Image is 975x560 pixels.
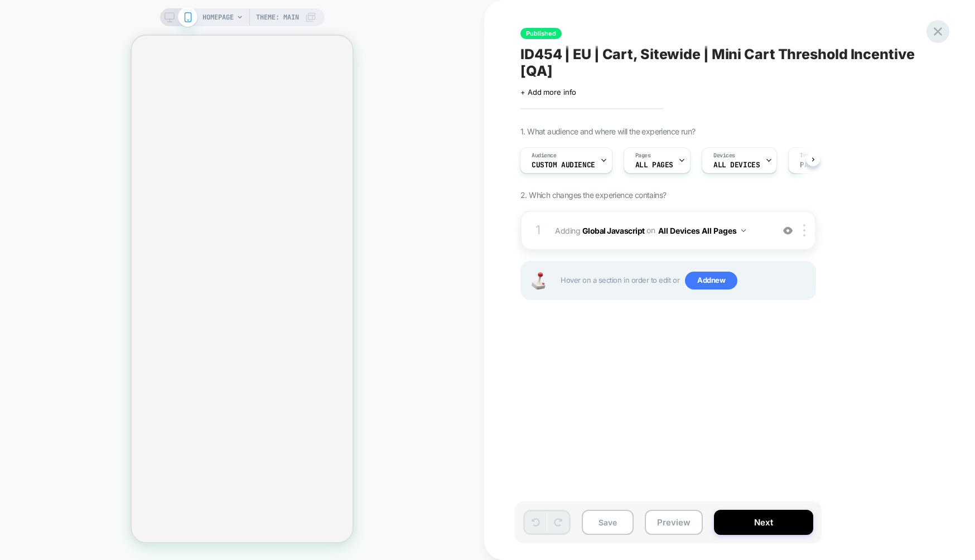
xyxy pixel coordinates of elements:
span: Audience [532,152,557,160]
span: ID454 | EU | Cart, Sitewide | Mini Cart Threshold Incentive [QA] [520,46,928,79]
span: + Add more info [520,88,576,96]
span: Custom Audience [532,161,595,169]
button: Preview [645,510,703,535]
span: Theme: MAIN [256,8,299,26]
b: Global Javascript [582,225,645,235]
button: Next [714,510,813,535]
img: close [803,224,805,236]
span: 2. Which changes the experience contains? [520,190,666,200]
button: Save [582,510,634,535]
span: ALL PAGES [635,161,673,169]
span: ALL DEVICES [713,161,760,169]
img: crossed eye [783,226,793,235]
button: All Devices All Pages [658,223,746,239]
img: Joystick [527,272,549,289]
span: on [646,223,655,237]
span: Published [520,28,562,39]
span: Pages [635,152,651,160]
span: Hover on a section in order to edit or [561,272,809,289]
span: 1. What audience and where will the experience run? [520,127,695,136]
span: HOMEPAGE [202,8,234,26]
span: Devices [713,152,735,160]
span: Add new [685,272,737,289]
div: 1 [533,219,544,242]
span: Trigger [800,152,822,160]
span: Adding [555,223,768,239]
img: down arrow [741,229,746,232]
span: Page Load [800,161,838,169]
